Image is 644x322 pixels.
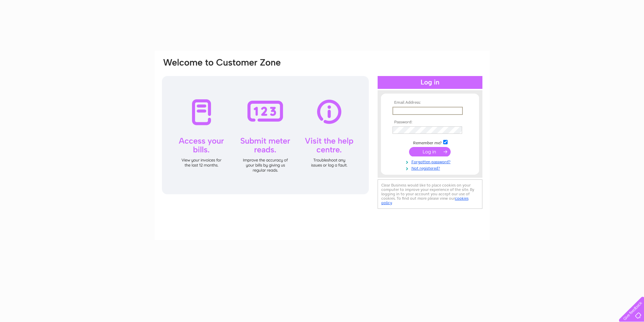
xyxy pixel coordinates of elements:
[409,147,451,156] input: Submit
[391,139,469,146] td: Remember me?
[381,196,469,205] a: cookies policy
[378,179,482,209] div: Clear Business would like to place cookies on your computer to improve your experience of the sit...
[392,158,469,165] a: Forgotten password?
[392,165,469,171] a: Not registered?
[391,120,469,125] th: Password:
[391,100,469,105] th: Email Address:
